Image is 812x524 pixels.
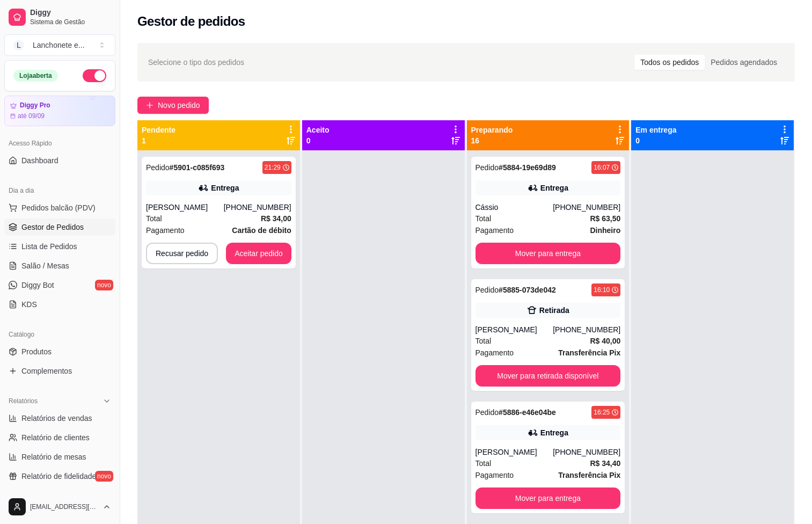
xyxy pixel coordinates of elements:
span: Pagamento [476,224,514,236]
div: [PHONE_NUMBER] [553,324,620,335]
a: Complementos [4,362,115,380]
div: [PERSON_NAME] [476,447,553,457]
article: até 09/09 [18,112,45,120]
div: Loja aberta [13,70,58,82]
div: [PHONE_NUMBER] [224,202,291,213]
div: 16:25 [594,408,610,417]
span: Relatório de clientes [21,432,90,443]
span: KDS [21,299,37,310]
span: Complementos [21,366,72,376]
span: Relatório de mesas [21,452,86,462]
a: Relatório de clientes [4,429,115,446]
span: Total [476,457,492,469]
div: Cássio [476,202,553,213]
div: Entrega [211,183,239,193]
p: Preparando [471,125,513,135]
p: 16 [471,135,513,146]
div: Entrega [540,183,568,193]
span: Pedido [476,286,499,294]
button: Novo pedido [137,97,209,114]
a: Relatório de fidelidadenovo [4,468,115,485]
span: Total [476,213,492,224]
span: Lista de Pedidos [21,241,77,252]
button: [EMAIL_ADDRESS][DOMAIN_NAME] [4,494,115,520]
span: L [13,40,24,50]
strong: R$ 40,00 [590,337,620,345]
span: Novo pedido [158,99,200,111]
span: Relatórios [9,397,38,405]
button: Mover para entrega [476,487,621,509]
div: [PHONE_NUMBER] [553,202,620,213]
a: Diggy Proaté 09/09 [4,96,115,126]
a: Relatório de mesas [4,448,115,465]
a: Diggy Botnovo [4,276,115,294]
div: Retirada [539,305,569,316]
a: Relatórios de vendas [4,410,115,427]
a: Dashboard [4,152,115,169]
strong: Dinheiro [590,226,620,235]
p: Em entrega [635,125,676,135]
div: 21:29 [265,163,281,172]
strong: # 5901-c085f693 [170,163,225,172]
div: 16:10 [594,286,610,294]
p: 1 [142,135,175,146]
strong: R$ 63,50 [590,214,620,223]
div: Entrega [540,427,568,438]
span: Produtos [21,346,52,357]
span: Pagamento [146,224,185,236]
span: Pagamento [476,347,514,359]
span: Total [476,335,492,347]
span: [EMAIL_ADDRESS][DOMAIN_NAME] [30,503,98,511]
strong: # 5884-19e69d89 [499,163,556,172]
span: Selecione o tipo dos pedidos [148,56,244,68]
strong: R$ 34,40 [590,459,620,468]
button: Recusar pedido [146,243,218,264]
button: Pedidos balcão (PDV) [4,199,115,216]
span: Dashboard [21,155,58,166]
strong: R$ 34,00 [261,214,291,223]
span: Diggy Bot [21,280,54,290]
div: 16:07 [594,163,610,172]
div: [PERSON_NAME] [146,202,224,213]
a: Lista de Pedidos [4,238,115,255]
span: Total [146,213,162,224]
button: Mover para entrega [476,243,621,264]
p: Aceito [306,125,330,135]
p: 0 [306,135,330,146]
span: Relatório de fidelidade [21,471,96,482]
a: Gestor de Pedidos [4,219,115,236]
span: Gestor de Pedidos [21,222,84,232]
span: Sistema de Gestão [30,18,111,26]
a: Salão / Mesas [4,257,115,274]
strong: Cartão de débito [232,226,291,235]
span: Relatórios de vendas [21,413,92,424]
div: Todos os pedidos [634,55,705,70]
button: Select a team [4,34,115,56]
span: Pedido [476,163,499,172]
strong: # 5885-073de042 [499,286,556,294]
div: Lanchonete e ... [33,40,85,50]
span: Salão / Mesas [21,260,69,271]
a: DiggySistema de Gestão [4,4,115,30]
div: Catálogo [4,326,115,343]
p: 0 [635,135,676,146]
span: Pedido [476,408,499,417]
a: Produtos [4,343,115,360]
span: Diggy [30,8,111,18]
strong: # 5886-e46e04be [499,408,556,417]
h2: Gestor de pedidos [137,13,245,30]
button: Mover para retirada disponível [476,365,621,387]
div: Pedidos agendados [705,55,783,70]
div: Dia a dia [4,182,115,199]
a: KDS [4,296,115,313]
strong: Transferência Pix [558,348,620,357]
div: [PHONE_NUMBER] [553,447,620,457]
p: Pendente [142,125,175,135]
div: Acesso Rápido [4,135,115,152]
button: Alterar Status [83,69,106,82]
div: [PERSON_NAME] [476,324,553,335]
span: Pagamento [476,469,514,481]
span: plus [146,101,153,109]
button: Aceitar pedido [226,243,291,264]
article: Diggy Pro [20,101,50,110]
